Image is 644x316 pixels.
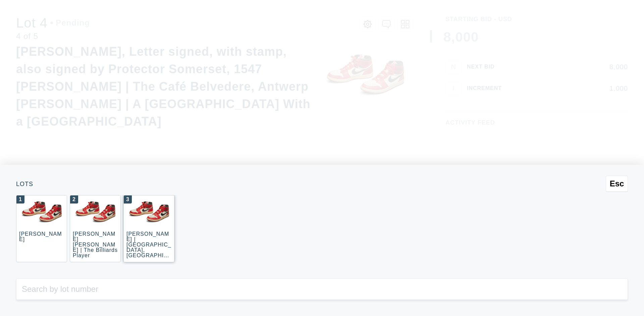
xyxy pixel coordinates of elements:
[73,231,118,258] div: [PERSON_NAME] [PERSON_NAME] | The Billiards Player
[16,195,24,204] div: 1
[610,179,624,188] span: Esc
[16,278,628,300] input: Search by lot number
[70,195,78,204] div: 2
[124,195,132,204] div: 3
[16,181,628,187] div: Lots
[19,231,62,242] div: [PERSON_NAME]
[606,176,628,192] button: Esc
[126,231,171,285] div: [PERSON_NAME] | [GEOGRAPHIC_DATA], [GEOGRAPHIC_DATA] ([GEOGRAPHIC_DATA], [GEOGRAPHIC_DATA])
